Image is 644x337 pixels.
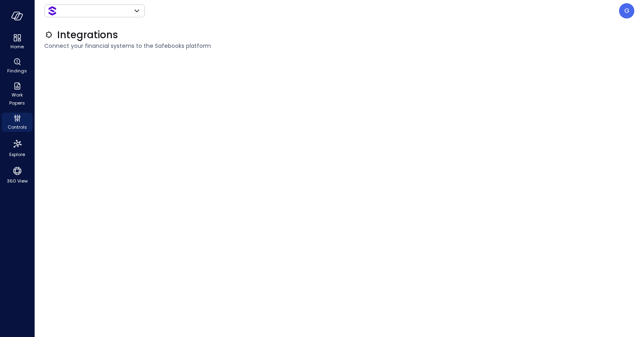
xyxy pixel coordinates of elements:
[7,67,27,75] span: Findings
[2,164,33,186] div: 360 View
[44,41,634,50] span: Connect your financial systems to the Safebooks platform
[10,43,24,51] span: Home
[5,91,29,107] span: Work Papers
[2,137,33,159] div: Explore
[9,150,25,158] span: Explore
[7,177,28,185] span: 360 View
[47,6,57,16] img: Icon
[57,29,118,41] span: Integrations
[2,56,33,76] div: Findings
[619,3,634,18] div: Guy
[624,6,630,16] p: G
[8,123,27,131] span: Controls
[2,32,33,51] div: Home
[2,113,33,132] div: Controls
[2,80,33,108] div: Work Papers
